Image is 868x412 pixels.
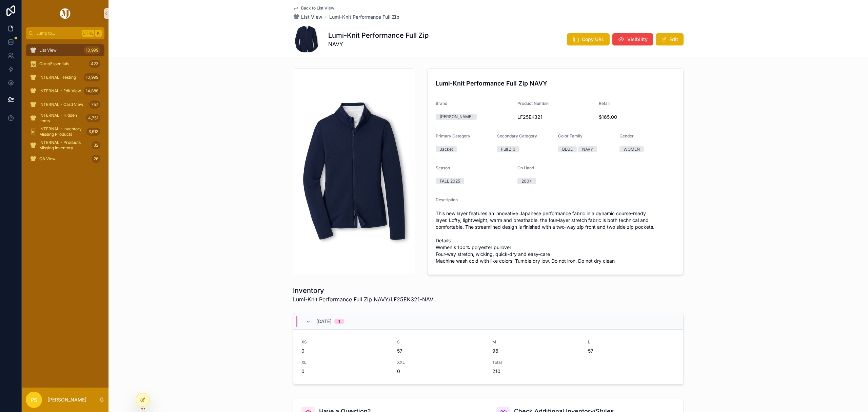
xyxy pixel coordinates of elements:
[301,14,322,20] span: List View
[397,368,485,375] span: 0
[293,286,433,295] h1: Inventory
[26,153,104,165] a: QA View26
[397,360,485,365] span: XXL
[338,319,340,324] div: 1
[492,348,580,354] span: 96
[39,140,89,151] span: INTERNAL - Products Missing Inventory
[26,71,104,83] a: INTERNAL -Testing10,999
[301,368,389,375] span: 0
[517,114,594,120] span: LF25EK321
[39,126,84,137] span: INTERNAL - Inventory Missing Products
[89,60,100,68] div: 423
[588,348,675,354] span: 57
[567,33,610,45] button: Copy URL
[26,85,104,97] a: INTERNAL - Edit View14,888
[92,141,100,149] div: 32
[599,114,675,120] span: $165.00
[624,146,640,152] div: WOMEN
[26,27,104,39] button: Jump to...CtrlK
[397,348,485,354] span: 57
[397,339,485,345] span: S
[497,133,537,138] span: Secondary Category
[47,396,86,403] p: [PERSON_NAME]
[492,368,580,375] span: 210
[436,101,447,106] span: Brand
[558,133,583,138] span: Color Family
[316,318,332,325] span: [DATE]
[619,133,634,138] span: Gender
[627,36,648,43] span: Visibility
[582,146,593,152] div: NAVY
[86,114,100,122] div: 4,751
[612,33,653,45] button: Visibility
[293,295,433,303] span: Lumi-Knit Performance Full Zip NAVY/LF25EK321-NAV
[436,133,470,138] span: Primary Category
[301,5,334,11] span: Back to List View
[31,396,37,404] span: PS
[26,58,104,70] a: Core/Essentials423
[517,165,534,170] span: On Hand
[39,75,76,80] span: INTERNAL -Testing
[86,128,100,136] div: 3,613
[301,348,389,354] span: 0
[293,5,334,11] a: Back to List View
[521,178,532,184] div: 200+
[26,44,104,56] a: List View10,999
[517,101,549,106] span: Product Number
[656,33,684,45] button: Edit
[293,14,322,20] a: List View
[96,31,101,36] span: K
[26,112,104,124] a: INTERNAL - Hidden Items4,751
[328,31,429,40] h1: Lumi-Knit Performance Full Zip
[92,155,100,163] div: 26
[36,31,79,36] span: Jump to...
[26,98,104,111] a: INTERNAL - Card View757
[293,86,415,256] img: LF25EK321-NAV.jpg
[26,139,104,151] a: INTERNAL - Products Missing Inventory32
[436,79,675,88] h4: Lumi-Knit Performance Full Zip NAVY
[492,360,580,365] span: Total
[492,339,580,345] span: M
[436,197,458,202] span: Description
[301,339,389,345] span: XS
[588,339,675,345] span: L
[26,126,104,138] a: INTERNAL - Inventory Missing Products3,613
[562,146,573,152] div: BLUE
[82,30,94,37] span: Ctrl
[39,88,81,94] span: INTERNAL - Edit View
[440,114,473,120] div: [PERSON_NAME]
[301,360,389,365] span: XL
[599,101,610,106] span: Retail
[22,39,108,186] div: scrollable content
[39,113,83,124] span: INTERNAL - Hidden Items
[39,156,56,162] span: QA View
[501,146,515,152] div: Full Zip
[436,210,675,264] span: This new layer features an innovative Japanese performance fabric in a dynamic course-ready layer...
[329,14,399,20] a: Lumi-Knit Performance Full Zip
[436,165,450,170] span: Season
[328,40,429,48] span: NAVY
[89,100,100,109] div: 757
[39,48,57,53] span: List View
[59,8,72,19] img: App logo
[84,87,100,95] div: 14,888
[39,61,69,67] span: Core/Essentials
[84,46,100,54] div: 10,999
[39,102,83,107] span: INTERNAL - Card View
[582,36,604,43] span: Copy URL
[84,73,100,81] div: 10,999
[440,146,453,152] div: Jacket
[293,330,683,384] a: XS0S57M96L57XL0XXL0Total210
[440,178,460,184] div: FALL 2025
